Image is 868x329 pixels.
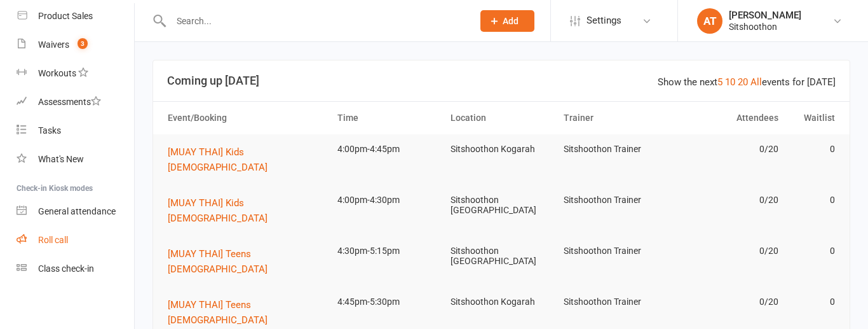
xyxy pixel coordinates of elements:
a: Workouts [17,59,134,88]
td: 0/20 [671,236,784,266]
td: 0 [784,287,841,317]
div: What's New [38,154,84,164]
div: Tasks [38,125,61,136]
div: AT [697,8,722,34]
div: Assessments [38,97,101,107]
a: Assessments [17,88,134,116]
td: 4:30pm-5:15pm [332,236,445,266]
div: Sitshoothon [729,21,801,32]
td: 0 [784,185,841,215]
div: Workouts [38,68,76,78]
span: Settings [587,6,621,35]
button: [MUAY THAI] Kids [DEMOGRAPHIC_DATA] [168,144,326,175]
span: [MUAY THAI] Teens [DEMOGRAPHIC_DATA] [168,299,268,326]
td: 0/20 [671,185,784,215]
span: [MUAY THAI] Teens [DEMOGRAPHIC_DATA] [168,248,268,275]
td: Sitshoothon Kogarah [445,287,558,317]
span: Add [503,16,519,26]
th: Location [445,102,558,134]
button: [MUAY THAI] Kids [DEMOGRAPHIC_DATA] [168,195,326,226]
td: 0/20 [671,287,784,317]
th: Attendees [671,102,784,134]
a: All [750,76,762,88]
a: 5 [717,76,722,88]
div: Show the next events for [DATE] [658,74,836,90]
div: Class check-in [38,263,94,274]
div: General attendance [38,206,116,216]
th: Waitlist [784,102,841,134]
button: Add [480,10,534,32]
a: Product Sales [17,2,134,31]
th: Event/Booking [162,102,332,134]
td: Sitshoothon Trainer [558,287,671,317]
a: What's New [17,145,134,174]
span: 3 [78,38,88,49]
span: [MUAY THAI] Kids [DEMOGRAPHIC_DATA] [168,146,268,173]
div: Waivers [38,39,69,50]
button: [MUAY THAI] Teens [DEMOGRAPHIC_DATA] [168,246,326,277]
td: 4:00pm-4:45pm [332,134,445,164]
button: [MUAY THAI] Teens [DEMOGRAPHIC_DATA] [168,297,326,328]
td: 0 [784,236,841,266]
td: Sitshoothon Trainer [558,134,671,164]
a: General attendance kiosk mode [17,197,134,226]
td: Sitshoothon Kogarah [445,134,558,164]
th: Trainer [558,102,671,134]
a: Class kiosk mode [17,255,134,283]
td: 4:45pm-5:30pm [332,287,445,317]
td: 0 [784,134,841,164]
a: Waivers 3 [17,31,134,59]
td: 4:00pm-4:30pm [332,185,445,215]
h3: Coming up [DATE] [167,74,836,87]
th: Time [332,102,445,134]
input: Search... [167,12,464,30]
a: 10 [725,76,735,88]
a: Tasks [17,116,134,145]
div: Roll call [38,235,68,245]
div: Product Sales [38,11,93,21]
td: Sitshoothon Trainer [558,236,671,266]
td: 0/20 [671,134,784,164]
a: 20 [738,76,748,88]
td: Sitshoothon [GEOGRAPHIC_DATA] [445,185,558,225]
td: Sitshoothon [GEOGRAPHIC_DATA] [445,236,558,276]
div: [PERSON_NAME] [729,10,801,21]
td: Sitshoothon Trainer [558,185,671,215]
a: Roll call [17,226,134,255]
span: [MUAY THAI] Kids [DEMOGRAPHIC_DATA] [168,197,268,224]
